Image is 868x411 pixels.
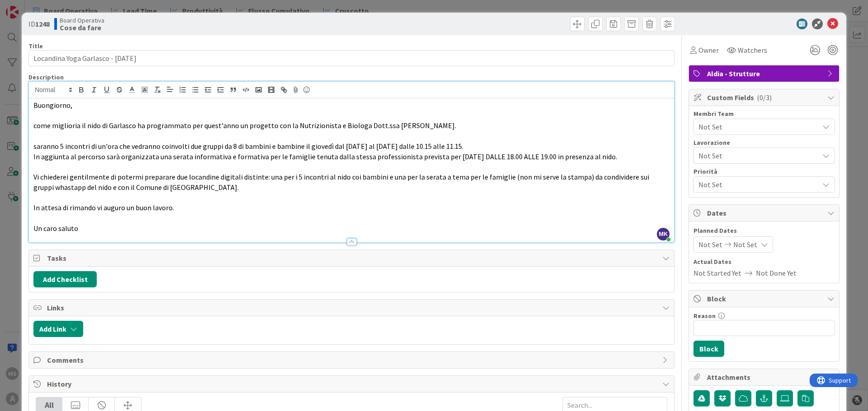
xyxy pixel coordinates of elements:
[693,312,716,320] label: Reason
[33,224,78,233] span: Un caro saluto
[28,73,64,81] span: Description
[707,208,823,218] span: Dates
[707,372,823,383] span: Attachments
[28,50,675,66] input: type card name here...
[693,268,741,278] span: Not Started Yet
[698,239,722,250] span: Not Set
[698,179,819,190] span: Not Set
[698,149,814,162] span: Not Set
[693,257,835,267] span: Actual Dates
[693,226,835,236] span: Planned Dates
[60,24,104,31] b: Cose da fare
[733,239,757,250] span: Not Set
[757,93,772,102] span: ( 0/3 )
[33,152,617,161] span: In aggiunta al percorso sarà organizzata una serata informativa e formativa per le famiglie tenut...
[693,111,835,117] div: Membri Team
[693,168,835,175] div: Priorità
[693,139,835,146] div: Lavorazione
[707,68,823,79] span: Aldia - Strutture
[698,121,819,132] span: Not Set
[60,17,104,24] span: Board Operativa
[33,142,463,151] span: saranno 5 incontri di un'ora che vedranno coinvolti due gruppi da 8 di bambini e bambine il giove...
[707,293,823,304] span: Block
[19,1,41,12] span: Support
[738,45,767,55] span: Watchers
[33,203,174,212] span: In attesa di rimando vi auguro un buon lavoro.
[756,268,797,278] span: Not Done Yet
[28,42,43,50] label: Title
[28,18,50,29] span: ID
[698,45,719,55] span: Owner
[693,341,724,357] button: Block
[33,321,83,337] button: Add Link
[33,271,97,287] button: Add Checklist
[707,92,823,103] span: Custom Fields
[47,355,658,365] span: Comments
[47,302,658,313] span: Links
[33,172,651,192] span: Vi chiederei gentilmente di potermi preparare due locandine digitali distinte: una per i 5 incont...
[657,228,670,240] span: MK
[35,19,50,28] b: 1248
[47,379,658,389] span: History
[33,101,72,110] span: Buongiorno,
[33,121,456,130] span: come miglioria il nido di Garlasco ha programmato per quest'anno un progetto con la Nutrizionista...
[47,253,658,263] span: Tasks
